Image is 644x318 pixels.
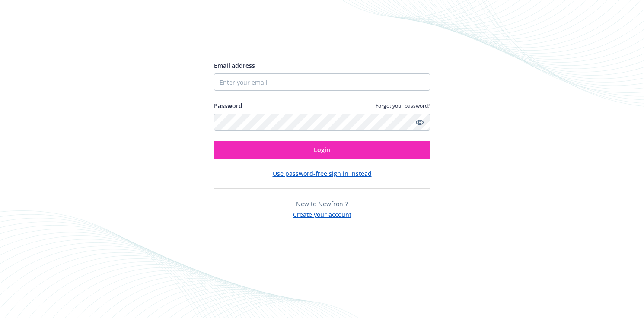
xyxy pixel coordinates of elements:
[293,208,351,219] button: Create your account
[214,141,430,159] button: Login
[376,102,430,109] a: Forgot your password?
[214,61,255,70] span: Email address
[214,30,296,45] img: Newfront logo
[273,169,372,178] button: Use password-free sign in instead
[314,146,330,154] span: Login
[296,200,348,208] span: New to Newfront?
[214,73,430,91] input: Enter your email
[214,101,242,110] label: Password
[214,114,430,131] input: Enter your password
[414,117,425,127] a: Show password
